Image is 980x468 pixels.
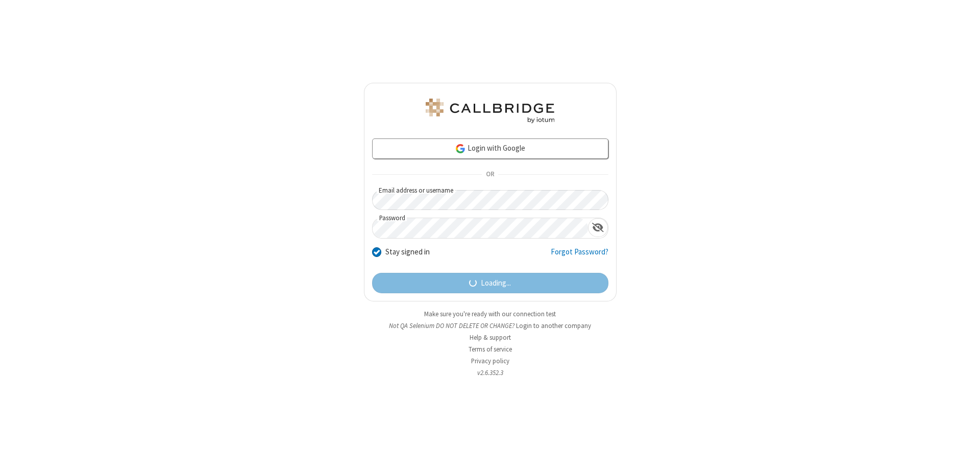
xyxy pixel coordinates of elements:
label: Stay signed in [385,246,430,258]
button: Login to another company [516,321,591,331]
img: QA Selenium DO NOT DELETE OR CHANGE [424,99,556,123]
span: OR [482,168,498,182]
div: Show password [588,218,608,237]
a: Help & support [470,333,511,342]
a: Privacy policy [471,357,509,365]
input: Email address or username [372,190,608,210]
a: Make sure you're ready with our connection test [424,310,556,318]
button: Loading... [372,273,608,293]
a: Login with Google [372,138,608,159]
li: Not QA Selenium DO NOT DELETE OR CHANGE? [364,321,617,331]
input: Password [373,218,588,238]
span: Loading... [481,277,511,289]
li: v2.6.352.3 [364,368,617,378]
img: google-icon.png [455,143,466,154]
a: Terms of service [469,345,512,354]
a: Forgot Password? [551,246,608,266]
